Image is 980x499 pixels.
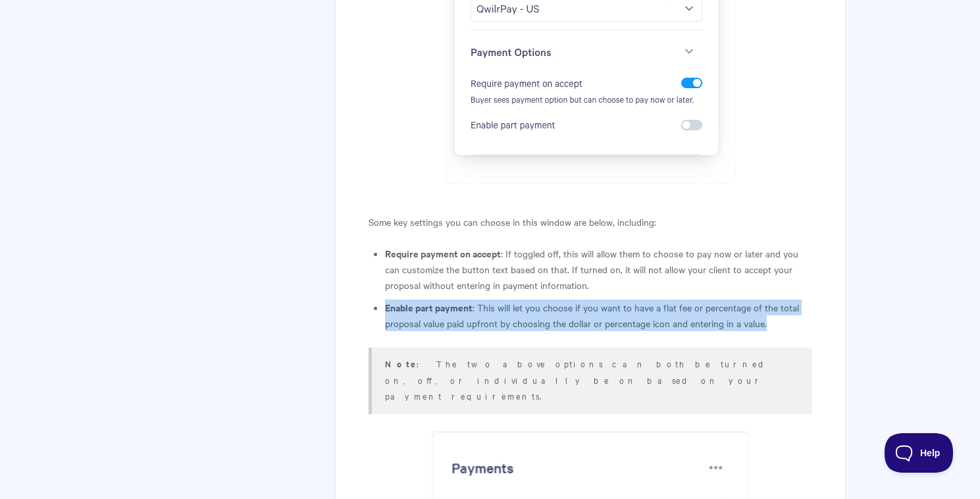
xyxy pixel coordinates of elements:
b: Enable part payment [385,300,473,314]
iframe: Toggle Customer Support [885,433,954,473]
b: Note [385,357,417,370]
p: Some key settings you can choose in this window are below, including: [369,214,812,230]
li: : If toggled off, this will allow them to choose to pay now or later and you can customize the bu... [385,246,812,293]
p: : The two above options can both be turned on, off, or individually be on based on your payment r... [385,355,795,404]
b: Require payment on accept [385,246,501,260]
li: : This will let you choose if you want to have a flat fee or percentage of the total proposal val... [385,300,812,331]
